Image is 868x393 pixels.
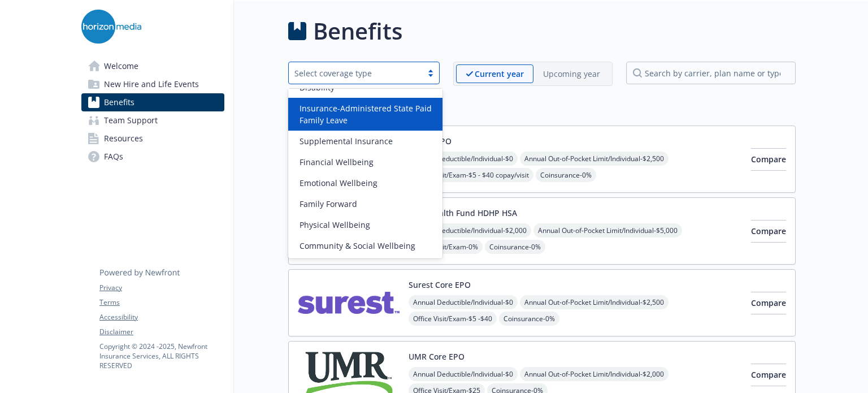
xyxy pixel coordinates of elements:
[81,93,224,111] a: Benefits
[81,57,224,75] a: Welcome
[81,111,224,129] a: Team Support
[520,367,669,381] span: Annual Out-of-Pocket Limit/Individual - $2,000
[81,129,224,148] a: Resources
[499,312,559,326] span: Coinsurance - 0%
[751,369,786,380] span: Compare
[300,156,374,168] span: Financial Wellbeing
[543,68,600,80] p: Upcoming year
[81,75,224,93] a: New Hire and Life Events
[533,223,682,237] span: Annual Out-of-Pocket Limit/Individual - $5,000
[300,135,393,147] span: Supplemental Insurance
[409,351,465,362] button: UMR Core EPO
[104,75,199,93] span: New Hire and Life Events
[520,295,669,309] span: Annual Out-of-Pocket Limit/Individual - $2,500
[104,111,158,129] span: Team Support
[104,148,123,166] span: FAQs
[751,220,786,243] button: Compare
[313,14,402,48] h1: Benefits
[520,152,669,166] span: Annual Out-of-Pocket Limit/Individual - $2,500
[475,68,524,80] p: Current year
[99,283,224,293] a: Privacy
[409,279,471,291] button: Surest Core EPO
[751,297,786,308] span: Compare
[300,219,370,231] span: Physical Wellbeing
[104,129,143,148] span: Resources
[99,312,224,322] a: Accessibility
[409,312,497,326] span: Office Visit/Exam - $5 -$40
[751,154,786,165] span: Compare
[751,148,786,171] button: Compare
[409,168,533,182] span: Office Visit/Exam - $5 - $40 copay/visit
[409,240,483,254] span: Office Visit/Exam - 0%
[99,297,224,308] a: Terms
[485,240,545,254] span: Coinsurance - 0%
[409,207,517,219] button: UMR Health Fund HDHP HSA
[81,148,224,166] a: FAQs
[409,152,518,166] span: Annual Deductible/Individual - $0
[104,57,138,75] span: Welcome
[300,198,357,210] span: Family Forward
[300,177,377,189] span: Emotional Wellbeing
[409,223,531,237] span: Annual Deductible/Individual - $2,000
[536,168,596,182] span: Coinsurance - 0%
[751,364,786,386] button: Compare
[300,102,436,126] span: Insurance-Administered State Paid Family Leave
[99,327,224,337] a: Disclaimer
[288,100,796,116] h2: Medical
[300,240,415,252] span: Community & Social Wellbeing
[99,342,224,370] p: Copyright © 2024 - 2025 , Newfront Insurance Services, ALL RIGHTS RESERVED
[104,93,134,111] span: Benefits
[626,62,796,84] input: search by carrier, plan name or type
[409,295,518,309] span: Annual Deductible/Individual - $0
[409,367,518,381] span: Annual Deductible/Individual - $0
[751,292,786,314] button: Compare
[751,226,786,236] span: Compare
[294,67,416,79] div: Select coverage type
[298,279,400,327] img: Surest carrier logo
